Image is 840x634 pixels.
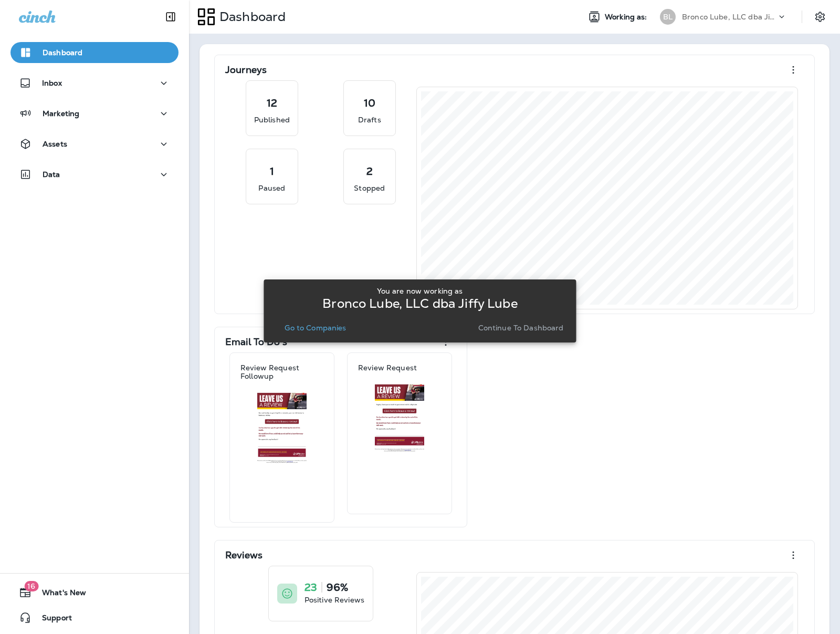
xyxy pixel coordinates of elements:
[605,13,649,22] span: Working as:
[225,550,262,560] p: Reviews
[474,320,568,335] button: Continue to Dashboard
[43,109,79,118] p: Marketing
[225,65,267,75] p: Journeys
[10,133,178,154] button: Assets
[43,48,82,57] p: Dashboard
[322,299,517,308] p: Bronco Lube, LLC dba Jiffy Lube
[258,183,285,193] p: Paused
[240,391,324,463] img: 98ff190d-0e4d-46c6-8d52-3f025410cccf.jpg
[478,324,564,332] p: Continue to Dashboard
[10,72,178,93] button: Inbox
[254,115,290,125] p: Published
[43,140,67,148] p: Assets
[10,103,178,124] button: Marketing
[377,287,463,295] p: You are now working as
[682,13,776,21] p: Bronco Lube, LLC dba Jiffy Lube
[24,581,38,591] span: 16
[10,42,178,63] button: Dashboard
[42,79,62,87] p: Inbox
[10,582,178,603] button: 16What's New
[215,9,286,25] p: Dashboard
[43,170,60,179] p: Data
[285,324,346,332] p: Go to Companies
[811,7,829,26] button: Settings
[10,164,178,185] button: Data
[280,320,350,335] button: Go to Companies
[156,6,185,27] button: Collapse Sidebar
[225,337,287,347] p: Email To Do's
[31,588,86,601] span: What's New
[660,9,676,25] div: BL
[10,607,178,628] button: Support
[31,614,72,626] span: Support
[240,363,323,380] p: Review Request Followup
